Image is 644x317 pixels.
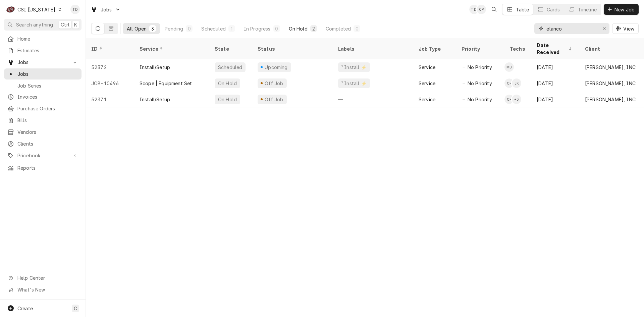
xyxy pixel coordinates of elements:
div: Priority [462,45,498,52]
div: — [333,91,413,107]
span: No Priority [468,80,492,87]
div: C [6,5,15,14]
span: No Priority [468,64,492,71]
a: Invoices [4,91,82,102]
div: Craig Pierce's Avatar [477,5,486,14]
a: Clients [4,138,82,149]
div: 1 [230,25,234,32]
span: New Job [613,6,636,13]
a: Jobs [4,68,82,80]
div: JOB-10496 [86,75,134,91]
div: Service [419,96,435,103]
span: Help Center [17,274,77,281]
div: 52372 [86,59,134,75]
div: State [215,45,247,52]
div: CSI Kentucky's Avatar [6,5,15,14]
span: No Priority [468,96,492,103]
div: In Progress [244,25,271,32]
div: CP [504,95,514,104]
span: Jobs [17,70,78,77]
span: Jobs [101,6,112,13]
div: 2 [312,25,316,32]
span: Create [17,306,33,311]
button: New Job [604,4,639,15]
div: 52371 [86,91,134,107]
div: ID [91,45,127,52]
span: Jobs [17,59,68,66]
button: Search anythingCtrlK [4,19,82,31]
div: Service [140,45,203,52]
div: ¹ Install ⚡️ [341,80,367,87]
div: TD [70,5,80,14]
div: [DATE] [531,59,580,75]
div: Scope | Equipment Set [140,80,192,87]
div: Date Received [537,42,568,56]
a: Go to Jobs [4,57,82,68]
div: 3 [151,25,155,32]
div: Cards [547,6,560,13]
div: Jeff Kuehl's Avatar [512,78,521,88]
span: Job Series [17,82,78,89]
div: [PERSON_NAME], INC [585,80,636,87]
div: ¹ Install ⚡️ [341,64,367,71]
a: Go to Help Center [4,272,82,283]
button: Open search [489,4,499,15]
span: Pricebook [17,152,68,159]
div: [DATE] [531,75,580,91]
div: + 3 [512,95,521,104]
div: Tim Devereux's Avatar [70,5,80,14]
div: Service [419,80,435,87]
a: Go to Jobs [88,4,123,15]
span: C [74,305,77,312]
div: Install/Setup [140,96,170,103]
div: All Open [127,25,147,32]
a: Bills [4,115,82,126]
div: Craig Pierce's Avatar [504,78,514,88]
a: Reports [4,162,82,173]
button: Erase input [599,23,609,34]
span: View [622,25,636,32]
span: K [74,21,77,28]
a: Home [4,33,82,44]
a: Go to Pricebook [4,150,82,161]
div: [PERSON_NAME], INC [585,64,636,71]
div: JK [512,78,521,88]
span: Reports [17,164,78,171]
div: Scheduled [217,64,243,71]
div: Off Job [264,80,284,87]
div: Tim Devereux's Avatar [469,5,479,14]
div: 0 [355,25,359,32]
div: Upcoming [264,64,289,71]
div: Techs [510,45,526,52]
div: Labels [338,45,408,52]
div: On Hold [289,25,308,32]
div: CSI [US_STATE] [17,6,55,13]
div: Off Job [264,96,284,103]
div: Craig Pierce's Avatar [504,95,514,104]
div: TD [469,5,479,14]
input: Keyword search [546,23,597,34]
a: Estimates [4,45,82,56]
span: Home [17,35,78,42]
a: Purchase Orders [4,103,82,114]
span: Clients [17,140,78,147]
a: Go to What's New [4,284,82,295]
div: Matt Brewington's Avatar [504,62,514,72]
div: CP [504,78,514,88]
span: Estimates [17,47,78,54]
div: CP [477,5,486,14]
span: Ctrl [61,21,69,28]
div: Job Type [419,45,451,52]
div: Completed [326,25,351,32]
div: 0 [187,25,191,32]
span: What's New [17,286,77,293]
span: Purchase Orders [17,105,78,112]
div: Status [258,45,326,52]
a: Vendors [4,126,82,138]
div: [DATE] [531,91,580,107]
span: Invoices [17,93,78,100]
div: Pending [165,25,183,32]
div: On Hold [217,80,237,87]
div: [PERSON_NAME], INC [585,96,636,103]
div: Table [516,6,529,13]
